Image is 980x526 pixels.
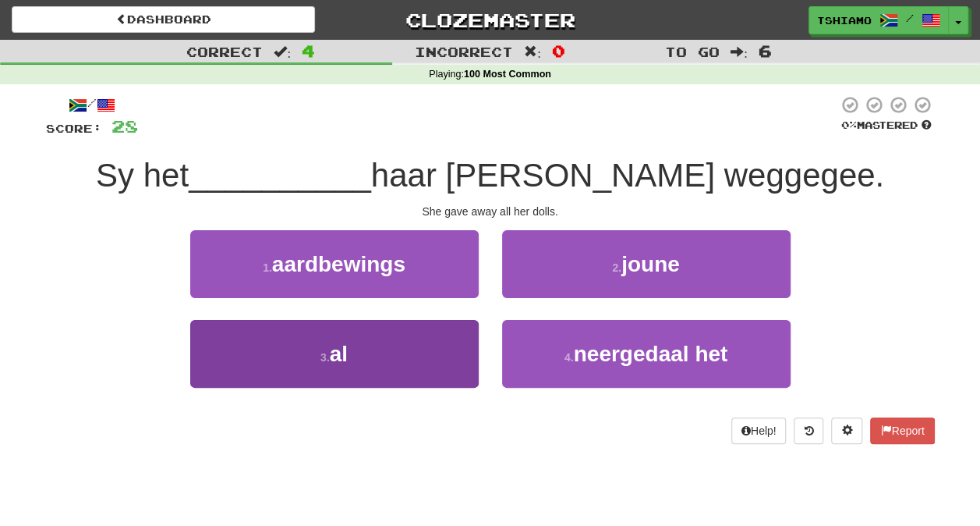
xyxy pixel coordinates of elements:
[46,122,102,135] span: Score:
[46,204,935,219] div: She gave away all her dolls.
[190,230,479,298] button: 1.aardbewings
[263,261,272,274] small: 1 .
[320,351,330,364] small: 3 .
[731,45,748,59] span: :
[838,119,935,133] div: Mastered
[906,12,914,23] span: /
[338,6,642,34] a: Clozemaster
[415,44,513,59] span: Incorrect
[272,252,405,276] span: aardbewings
[46,95,138,115] div: /
[186,44,263,59] span: Correct
[464,69,551,80] strong: 100 Most Common
[12,6,315,33] a: Dashboard
[111,116,138,136] span: 28
[302,41,315,60] span: 4
[502,320,791,388] button: 4.neergedaal het
[502,230,791,298] button: 2.joune
[189,157,371,194] span: __________
[274,45,291,59] span: :
[330,342,348,366] span: al
[817,13,872,27] span: Tshiamo
[190,320,479,388] button: 3.al
[621,252,680,276] span: joune
[564,351,574,364] small: 4 .
[524,45,541,59] span: :
[612,261,621,274] small: 2 .
[574,342,728,366] span: neergedaal het
[96,157,189,194] span: Sy het
[808,6,949,34] a: Tshiamo /
[870,418,934,444] button: Report
[665,44,720,59] span: To go
[552,41,565,60] span: 0
[731,418,787,444] button: Help!
[371,157,884,194] span: haar [PERSON_NAME] weggegee.
[794,418,823,444] button: Round history (alt+y)
[759,41,772,60] span: 6
[841,119,857,131] span: 0 %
